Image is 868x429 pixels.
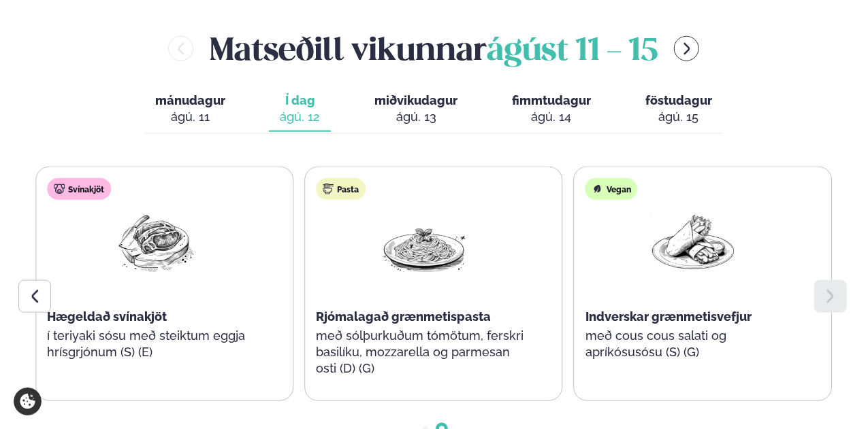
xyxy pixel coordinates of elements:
[374,109,457,125] div: ágú. 13
[155,93,225,107] span: mánudagur
[585,328,802,360] p: með cous cous salati og apríkósusósu (S) (G)
[512,109,591,125] div: ágú. 14
[381,211,468,274] img: Spagetti.png
[650,211,737,274] img: Wraps.png
[634,87,723,132] button: föstudagur ágú. 15
[585,178,638,200] div: Vegan
[269,87,331,132] button: Í dag ágú. 12
[374,93,457,107] span: miðvikudagur
[316,328,532,377] p: með sólþurkuðum tómötum, ferskri basilíku, mozzarella og parmesan osti (D) (G)
[280,92,320,109] span: Í dag
[645,93,712,107] span: föstudagur
[280,109,320,125] div: ágú. 12
[54,184,65,194] img: pork.svg
[144,87,236,132] button: mánudagur ágú. 11
[210,27,658,71] h2: Matseðill vikunnar
[674,36,699,61] button: menu-btn-right
[501,87,602,132] button: fimmtudagur ágú. 14
[316,309,491,324] span: Rjómalagað grænmetispasta
[645,109,712,125] div: ágú. 15
[323,184,334,194] img: pasta.svg
[364,87,468,132] button: miðvikudagur ágú. 13
[316,178,366,200] div: Pasta
[47,328,263,360] p: í teriyaki sósu með steiktum eggja hrísgrjónum (S) (E)
[512,93,591,107] span: fimmtudagur
[487,37,658,67] span: ágúst 11 - 15
[14,388,42,415] a: Cookie settings
[592,184,603,194] img: Vegan.svg
[47,178,111,200] div: Svínakjöt
[168,36,193,61] button: menu-btn-left
[47,309,167,324] span: Hægeldað svínakjöt
[155,109,225,125] div: ágú. 11
[585,309,752,324] span: Indverskar grænmetisvefjur
[112,211,199,274] img: Pork-Meat.png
